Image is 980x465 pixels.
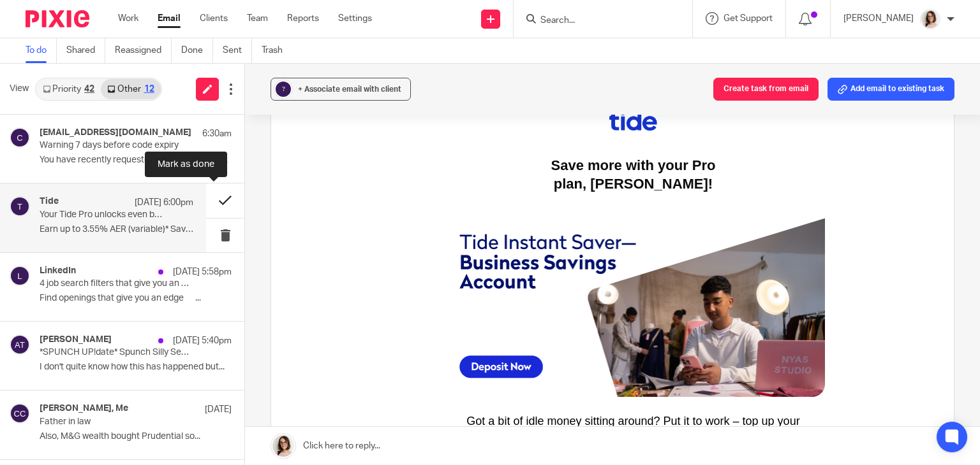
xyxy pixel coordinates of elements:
[278,13,325,32] img: Tide Logo
[262,38,292,63] a: Trash
[10,196,30,217] img: svg%3E
[205,403,232,416] p: [DATE]
[40,362,232,373] p: I don't quite know how this has happened but...
[219,59,384,94] b: Save more with your Pro plan
[920,9,940,29] img: Caroline%20-%20HS%20-%20LI.png
[36,79,101,99] a: Priority42
[376,78,381,94] b: !
[223,38,252,63] a: Sent
[40,196,59,207] h4: Tide
[158,12,181,25] a: Email
[202,127,232,140] p: 6:30am
[200,12,228,25] a: Clients
[843,12,914,25] p: [PERSON_NAME]
[40,266,76,276] h4: LinkedIn
[297,366,388,379] b: up to 3.55% AER
[724,14,773,23] span: Get Support
[40,417,193,427] p: Father in law
[135,196,193,209] p: [DATE] 6:00pm
[271,78,411,101] button: ? + Associate email with client
[10,403,30,424] img: svg%3E
[144,85,154,94] div: 12
[40,224,193,235] p: Earn up to 3.55% AER (variable)* Save more...
[123,364,480,414] p: Your Pro plan gives you a rate of – the longer your money stays, the more it grows, putting more ...
[123,431,480,464] p: Interest adds up daily and lands in your account monthly – so the sooner you add, the more you ma...
[251,78,376,94] b: , [PERSON_NAME]
[338,12,372,25] a: Settings
[173,266,232,278] p: [DATE] 5:58pm
[298,85,401,93] span: + Associate email with client
[101,79,160,99] a: Other12
[66,38,105,63] a: Shared
[173,334,232,347] p: [DATE] 5:40pm
[123,315,480,348] p: Got a bit of idle money sitting around? Put it to work – top up your Tide Instant Saver and earn ...
[40,431,232,442] p: Also, M&G wealth bought Prudential so...
[110,108,493,299] img: Get started on your savings today
[26,10,89,27] img: Pixie
[713,78,819,101] button: Create task from email
[40,403,128,414] h4: [PERSON_NAME], Me
[10,334,30,355] img: svg%3E
[10,266,30,286] img: svg%3E
[287,12,319,25] a: Reports
[391,366,447,379] b: (variable)*
[40,293,232,304] p: Find openings that give you an edge ͏ ͏ ͏ ͏ ͏ ͏...
[40,278,193,289] p: 4 job search filters that give you an edge.
[40,347,193,358] p: *SPUNCH UP!date* Spunch Silly Season! Lower rate entry dates looming for [GEOGRAPHIC_DATA][PERSON...
[828,78,954,101] button: Add email to existing task
[40,210,163,220] p: Your Tide Pro unlocks even better savings 💰
[40,140,193,151] p: Warning 7 days before code expiry
[115,38,172,63] a: Reassigned
[10,82,29,96] span: View
[26,38,57,63] a: To do
[181,38,213,63] a: Done
[247,12,268,25] a: Team
[84,85,94,94] div: 42
[40,334,112,345] h4: [PERSON_NAME]
[276,82,291,97] div: ?
[10,127,30,148] img: svg%3E
[40,127,191,138] h4: [EMAIL_ADDRESS][DOMAIN_NAME]
[118,12,138,25] a: Work
[539,15,654,27] input: Search
[40,155,232,166] p: You have recently requested an authorisation...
